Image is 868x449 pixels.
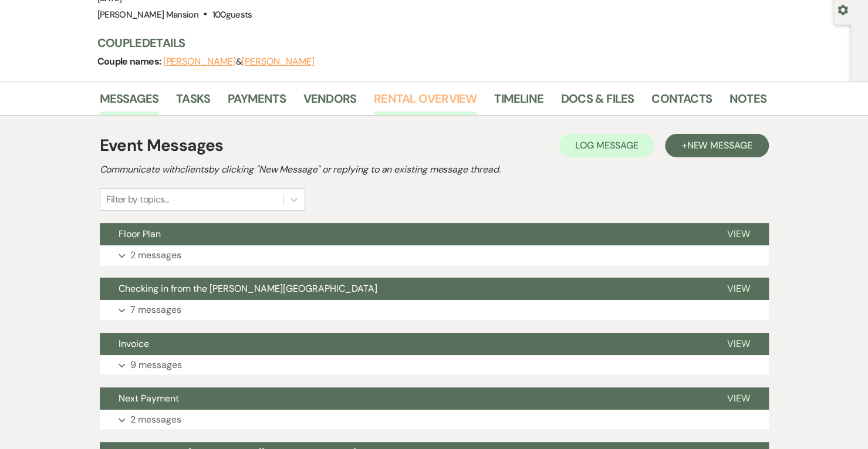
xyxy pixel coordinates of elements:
button: 7 messages [100,300,769,320]
span: Log Message [575,139,638,151]
p: 7 messages [130,302,181,318]
a: Tasks [176,89,210,115]
a: Timeline [494,89,543,115]
button: [PERSON_NAME] [163,57,236,66]
span: Floor Plan [119,228,161,240]
button: [PERSON_NAME] [242,57,315,66]
button: Checking in from the [PERSON_NAME][GEOGRAPHIC_DATA] [100,278,708,300]
button: View [708,223,769,245]
a: Rental Overview [374,89,477,115]
button: 2 messages [100,245,769,265]
span: New Message [687,139,752,151]
button: 9 messages [100,355,769,375]
a: Payments [228,89,286,115]
span: Next Payment [119,392,179,404]
p: 9 messages [130,357,182,373]
a: Notes [729,89,766,115]
span: View [727,392,750,404]
div: Filter by topics... [106,193,169,207]
h1: Event Messages [100,133,224,158]
p: 2 messages [130,248,181,263]
h2: Communicate with clients by clicking "New Message" or replying to an existing message thread. [100,163,769,177]
a: Contacts [651,89,712,115]
a: Messages [100,89,159,115]
span: 100 guests [212,9,252,21]
button: Invoice [100,333,708,355]
span: [PERSON_NAME] Mansion [97,9,199,21]
span: Invoice [119,337,149,350]
button: Floor Plan [100,223,708,245]
h3: Couple Details [97,35,755,51]
span: View [727,228,750,240]
span: Couple names: [97,55,163,67]
button: Open lead details [837,4,848,15]
button: View [708,333,769,355]
a: Vendors [303,89,356,115]
span: & [163,56,315,67]
button: +New Message [665,134,768,157]
span: View [727,337,750,350]
button: View [708,387,769,410]
button: Log Message [559,134,654,157]
button: Next Payment [100,387,708,410]
a: Docs & Files [561,89,634,115]
button: View [708,278,769,300]
p: 2 messages [130,412,181,427]
span: View [727,282,750,295]
span: Checking in from the [PERSON_NAME][GEOGRAPHIC_DATA] [119,282,377,295]
button: 2 messages [100,410,769,430]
